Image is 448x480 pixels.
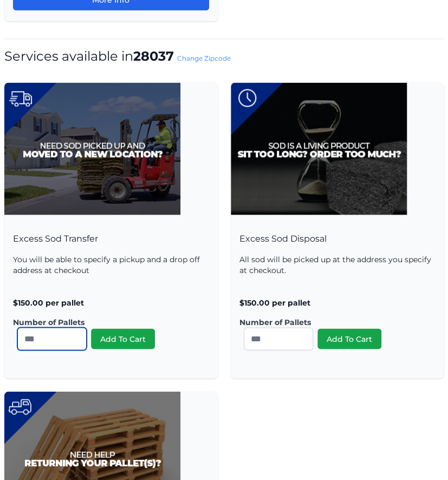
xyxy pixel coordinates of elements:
div: Excess Sod Disposal [231,221,444,378]
button: Add To Cart [317,328,381,349]
label: Number of Pallets [13,316,200,327]
p: All sod will be picked up at the address you specify at checkout. [239,254,436,275]
strong: 28037 [133,48,174,64]
button: Add To Cart [91,328,155,349]
p: $150.00 per pallet [239,297,436,308]
img: Excess Sod Disposal Product Image [231,82,407,215]
h1: Services available in [4,48,444,65]
p: You will be able to specify a pickup and a drop off address at checkout [13,254,209,275]
label: Number of Pallets [239,316,427,327]
a: Change Zipcode [177,54,231,62]
div: Excess Sod Transfer [4,221,218,378]
img: Excess Sod Transfer Product Image [4,82,180,215]
p: $150.00 per pallet [13,297,209,308]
